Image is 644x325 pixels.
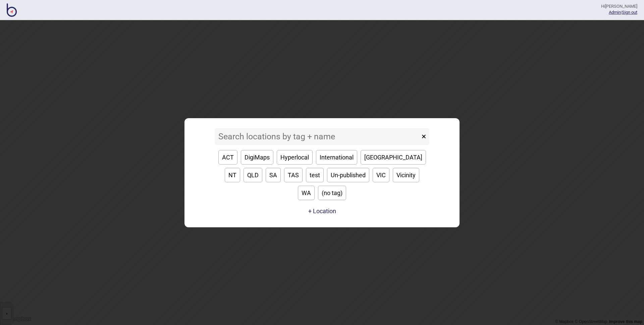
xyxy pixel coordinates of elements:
[307,205,338,217] a: + Location
[418,128,429,145] button: ×
[244,168,262,182] button: QLD
[361,150,426,165] button: [GEOGRAPHIC_DATA]
[284,168,303,182] button: TAS
[266,168,281,182] button: SA
[609,10,621,15] a: Admin
[277,150,313,165] button: Hyperlocal
[308,207,336,215] button: + Location
[316,150,357,165] button: International
[393,168,419,182] button: Vicinity
[225,168,240,182] button: NT
[609,10,622,15] span: |
[306,168,324,182] button: test
[327,168,369,182] button: Un-published
[373,168,389,182] button: VIC
[7,3,17,17] img: BindiMaps CMS
[218,150,237,165] button: ACT
[622,10,637,15] button: Sign out
[601,3,637,9] div: Hi [PERSON_NAME]
[318,186,346,200] button: (no tag)
[241,150,273,165] button: DigiMaps
[298,186,315,200] button: WA
[215,128,420,145] input: Search locations by tag + name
